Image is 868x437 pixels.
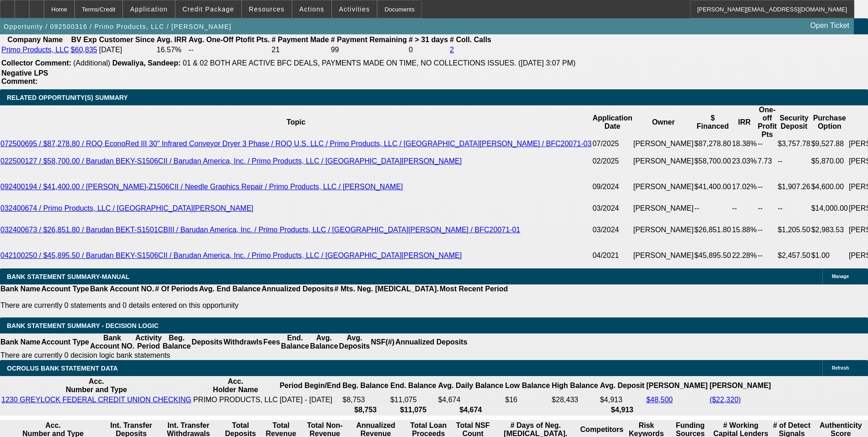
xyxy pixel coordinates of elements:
th: Avg. Deposits [339,333,371,351]
th: Purchase Option [811,105,848,139]
b: Dewaliya, Sandeep: [112,59,180,67]
td: [PERSON_NAME] [633,217,694,243]
th: IRR [732,105,757,139]
td: $1,907.26 [777,174,811,200]
span: Refresh [832,366,849,371]
th: High Balance [551,377,598,394]
td: $4,600.00 [811,174,848,200]
th: Account Type [41,284,90,294]
a: 022500127 / $58,700.00 / Barudan BEKY-S1506CII / Barudan America, Inc. / Primo Products, LLC / [G... [0,157,462,165]
td: 02/2025 [592,148,633,174]
td: -- [777,148,811,174]
b: # > 31 days [409,36,448,44]
a: 032400673 / $26,851.80 / Barudan BEKT-S1501CBIII / Barudan America, Inc. / Primo Products, LLC / ... [0,226,520,234]
th: [PERSON_NAME] [709,377,771,394]
td: $8,753 [342,395,388,404]
td: 21 [271,45,329,55]
td: $1,205.50 [777,217,811,243]
a: 042100250 / $45,895.50 / Barudan BEKY-S1506CII / Barudan America, Inc. / Primo Products, LLC / [G... [0,251,462,259]
b: Collector Comment: [1,59,71,67]
span: RELATED OPPORTUNITY(S) SUMMARY [7,94,128,101]
th: NSF(#) [370,333,395,351]
button: Application [123,0,174,18]
td: PRIMO PRODUCTS, LLC [193,395,278,404]
b: Customer Since [99,36,155,44]
td: 03/2024 [592,200,633,217]
th: Fees [263,333,280,351]
td: $3,757.78 [777,139,811,148]
button: Resources [242,0,291,18]
td: 22.28% [732,243,757,268]
th: Beg. Balance [162,333,191,351]
td: 18.38% [732,139,757,148]
th: # Mts. Neg. [MEDICAL_DATA]. [334,284,439,294]
b: Avg. One-Off Ptofit Pts. [189,36,270,44]
th: Activity Period [135,333,162,351]
a: ($22,320) [710,396,741,404]
td: -- [757,200,777,217]
th: $8,753 [342,405,388,415]
th: Withdrawls [223,333,263,351]
th: Bank Account NO. [90,284,155,294]
th: Account Type [41,333,90,351]
th: Low Balance [505,377,550,394]
td: $4,913 [599,395,645,404]
td: [PERSON_NAME] [633,243,694,268]
td: 7.73 [757,148,777,174]
th: Owner [633,105,694,139]
th: Beg. Balance [342,377,388,394]
td: $45,895.50 [694,243,732,268]
th: $11,075 [390,405,437,415]
span: Opportunity / 092500316 / Primo Products, LLC / [PERSON_NAME] [4,23,232,30]
th: $ Financed [694,105,732,139]
a: Open Ticket [807,18,853,33]
td: $2,983.53 [811,217,848,243]
td: [PERSON_NAME] [633,139,694,148]
td: 04/2021 [592,243,633,268]
td: -- [188,45,270,55]
td: [PERSON_NAME] [633,200,694,217]
td: -- [757,139,777,148]
td: $4,674 [437,395,504,404]
th: Annualized Deposits [395,333,468,351]
span: Credit Package [183,5,234,13]
th: End. Balance [390,377,437,394]
td: 23.03% [732,148,757,174]
td: 15.88% [732,217,757,243]
td: -- [694,200,732,217]
button: Activities [332,0,377,18]
button: Actions [292,0,331,18]
span: OCROLUS BANK STATEMENT DATA [7,365,118,372]
td: -- [757,217,777,243]
td: $11,075 [390,395,437,404]
td: $58,700.00 [694,148,732,174]
a: Primo Products, LLC [1,46,69,54]
td: $5,870.00 [811,148,848,174]
td: 99 [330,45,407,55]
span: (Additional) [73,59,110,67]
th: One-off Profit Pts [757,105,777,139]
th: Deposits [191,333,223,351]
p: There are currently 0 statements and 0 details entered on this opportunity [0,301,508,310]
a: 032400674 / Primo Products, LLC / [GEOGRAPHIC_DATA][PERSON_NAME] [0,204,253,212]
td: $14,000.00 [811,200,848,217]
td: $16 [505,395,550,404]
td: [PERSON_NAME] [633,148,694,174]
td: -- [757,243,777,268]
b: Company Name [7,36,63,44]
span: Bank Statement Summary - Decision Logic [7,322,159,329]
th: # Of Periods [155,284,199,294]
td: $26,851.80 [694,217,732,243]
b: Negative LPS Comment: [1,69,48,85]
td: 09/2024 [592,174,633,200]
td: 07/2025 [592,139,633,148]
td: 16.57% [156,45,187,55]
td: -- [757,174,777,200]
b: # Payment Made [272,36,329,44]
td: -- [732,200,757,217]
th: Avg. Balance [309,333,338,351]
th: Acc. Number and Type [1,377,192,394]
th: Bank Account NO. [90,333,135,351]
th: Annualized Deposits [261,284,334,294]
span: Application [130,5,167,13]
